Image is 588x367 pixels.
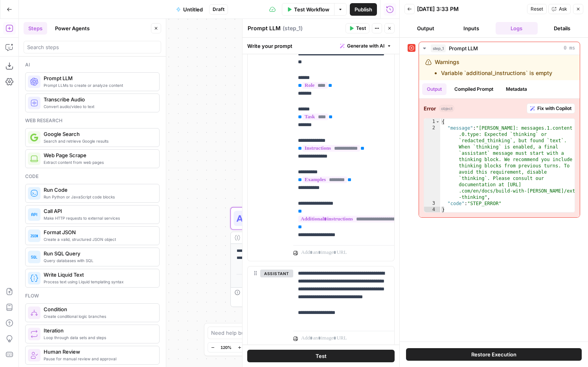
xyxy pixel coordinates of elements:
[25,61,160,68] div: Ai
[559,6,567,13] span: Ask
[25,173,160,180] div: Code
[406,348,582,361] button: Restore Execution
[44,82,153,88] span: Prompt LLMs to create or analyze content
[44,348,153,356] span: Human Review
[422,83,447,95] button: Output
[44,207,153,215] span: Call API
[435,58,552,77] div: Warnings
[316,352,327,360] span: Test
[24,22,47,35] button: Steps
[541,22,583,35] button: Details
[260,270,293,277] button: assistant
[248,24,281,32] textarea: Prompt LLM
[424,207,440,213] div: 4
[496,22,538,35] button: Logs
[350,3,377,16] button: Publish
[248,266,287,347] div: assistant
[44,95,153,103] span: Transcribe Audio
[564,45,575,52] span: 0 ms
[44,236,153,242] span: Create a valid, structured JSON object
[44,305,153,313] span: Condition
[44,151,153,159] span: Web Page Scrape
[44,257,153,264] span: Query databases with SQL
[337,41,395,51] button: Generate with AI
[282,3,334,16] button: Test Workflow
[44,103,153,110] span: Convert audio/video to text
[537,105,571,112] span: Fix with Copilot
[439,105,454,112] span: object
[44,313,153,319] span: Create conditional logic branches
[345,23,369,33] button: Test
[27,43,158,51] input: Search steps
[431,44,446,52] span: step_1
[44,228,153,236] span: Format JSON
[404,22,447,35] button: Output
[243,38,399,54] div: Write your prompt
[213,6,224,13] span: Draft
[450,22,492,35] button: Inputs
[230,156,377,179] div: WorkflowSet InputsInputs
[355,6,372,13] span: Publish
[247,350,395,362] button: Test
[424,200,440,207] div: 3
[449,44,478,52] span: Prompt LLM
[44,74,153,82] span: Prompt LLM
[527,103,575,114] button: Fix with Copilot
[220,344,232,350] span: 120%
[25,117,160,124] div: Web research
[44,159,153,165] span: Extract content from web pages
[44,327,153,334] span: Iteration
[44,271,153,279] span: Write Liquid Text
[501,83,532,95] button: Metadata
[471,350,516,358] span: Restore Execution
[347,42,384,50] span: Generate with AI
[424,119,440,125] div: 1
[424,105,436,112] strong: Error
[44,334,153,341] span: Loop through data sets and steps
[419,42,580,55] button: 0 ms
[419,55,580,217] div: 0 ms
[25,292,160,299] div: Flow
[441,69,552,77] li: Variable `additional_instructions` is empty
[548,4,571,14] button: Ask
[44,279,153,285] span: Process text using Liquid templating syntax
[44,194,153,200] span: Run Python or JavaScript code blocks
[283,24,303,32] span: ( step_1 )
[450,83,498,95] button: Compiled Prompt
[248,31,287,261] div: user
[44,138,153,144] span: Search and retrieve Google results
[435,119,440,125] span: Toggle code folding, rows 1 through 4
[44,356,153,362] span: Pause for manual review and approval
[44,186,153,194] span: Run Code
[44,215,153,221] span: Make HTTP requests to external services
[527,4,547,14] button: Reset
[424,125,440,200] div: 2
[183,6,203,13] span: Untitled
[171,3,208,16] button: Untitled
[356,25,366,32] span: Test
[44,250,153,257] span: Run SQL Query
[230,335,377,358] div: EndOutput
[294,6,329,13] span: Test Workflow
[50,22,94,35] button: Power Agents
[531,6,543,13] span: Reset
[44,130,153,138] span: Google Search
